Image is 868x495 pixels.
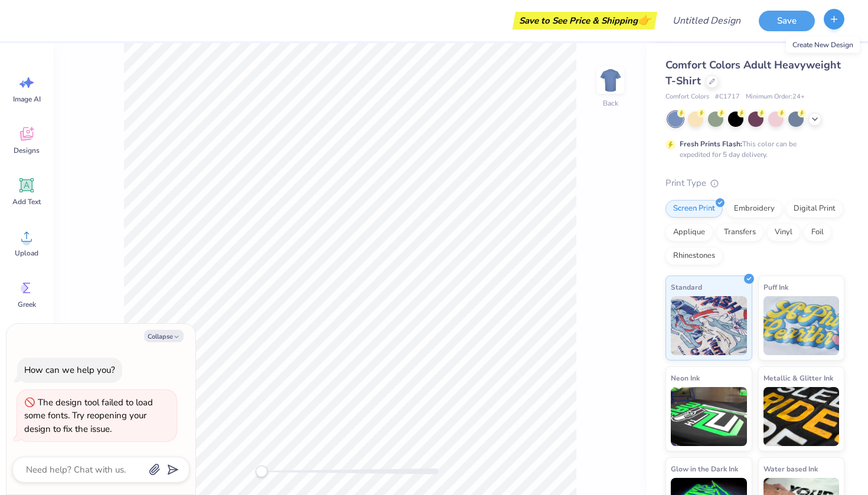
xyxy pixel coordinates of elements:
[763,372,833,384] span: Metallic & Glitter Ink
[18,300,36,309] span: Greek
[12,197,41,206] span: Add Text
[671,296,747,355] img: Standard
[515,12,654,29] div: Save to See Price & Shipping
[671,372,700,384] span: Neon Ink
[14,146,40,155] span: Designs
[763,387,840,446] img: Metallic & Glitter Ink
[638,13,651,27] span: 👉
[746,92,805,102] span: Minimum Order: 24 +
[599,68,622,92] img: Back
[15,248,38,258] span: Upload
[716,224,763,241] div: Transfers
[665,247,723,265] div: Rhinestones
[680,139,825,160] div: This color can be expedited for 5 day delivery.
[663,9,750,32] input: Untitled Design
[671,281,702,293] span: Standard
[804,224,831,241] div: Foil
[786,37,860,53] div: Create New Design
[786,200,843,218] div: Digital Print
[13,94,41,104] span: Image AI
[665,200,723,218] div: Screen Print
[665,176,844,190] div: Print Type
[603,98,618,109] div: Back
[671,387,747,446] img: Neon Ink
[763,296,840,355] img: Puff Ink
[763,463,818,475] span: Water based Ink
[24,364,115,376] div: How can we help you?
[671,463,738,475] span: Glow in the Dark Ink
[665,92,709,102] span: Comfort Colors
[726,200,782,218] div: Embroidery
[24,396,153,435] div: The design tool failed to load some fonts. Try reopening your design to fix the issue.
[767,224,800,241] div: Vinyl
[759,11,815,31] button: Save
[256,466,267,477] div: Accessibility label
[665,224,713,241] div: Applique
[144,330,184,342] button: Collapse
[680,139,742,149] strong: Fresh Prints Flash:
[715,92,740,102] span: # C1717
[665,58,841,88] span: Comfort Colors Adult Heavyweight T-Shirt
[763,281,788,293] span: Puff Ink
